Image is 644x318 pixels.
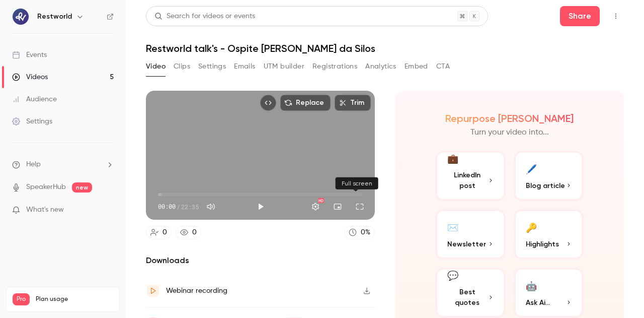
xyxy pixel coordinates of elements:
button: Turn on miniplayer [328,197,348,217]
button: Settings [198,58,226,75]
button: Trim [335,95,371,111]
button: Embed video [260,95,276,111]
button: Emails [234,58,255,75]
button: Registrations [312,58,357,75]
span: Pro [13,293,30,305]
button: Share [560,6,600,26]
div: ✉️ [447,219,458,235]
div: Search for videos or events [154,11,255,22]
span: Ask Ai... [526,297,550,308]
span: Blog article [526,180,565,191]
div: 0 [163,227,167,238]
span: 00:00 [158,202,176,211]
div: Webinar recording [166,285,227,297]
span: Best quotes [447,287,488,308]
button: Settings [305,197,326,217]
div: Settings [12,116,52,126]
span: What's new [26,205,64,215]
button: UTM builder [264,58,304,75]
div: 🤖 [526,278,537,293]
a: SpeakerHub [26,182,66,193]
button: 🤖Ask Ai... [514,268,584,318]
button: Replace [280,95,331,111]
div: 💼 [447,152,458,166]
button: Full screen [350,197,370,217]
iframe: Noticeable Trigger [102,206,114,215]
span: Plan usage [36,295,113,303]
li: help-dropdown-opener [12,159,114,170]
div: HD [318,198,324,203]
span: Highlights [526,239,559,249]
div: 0 % [361,227,370,238]
a: 0 [176,226,201,239]
h2: Downloads [146,255,375,267]
div: 🔑 [526,219,537,235]
button: 🖊️Blog article [514,151,584,201]
p: Turn your video into... [470,126,549,139]
div: 🖊️ [526,161,537,176]
div: Videos [12,72,48,82]
button: Analytics [365,58,396,75]
h2: Repurpose [PERSON_NAME] [445,112,574,124]
div: 0 [192,227,197,238]
button: 🔑Highlights [514,209,584,260]
button: 💼LinkedIn post [435,151,506,201]
div: Events [12,50,47,60]
button: Embed [405,58,428,75]
button: Top Bar Actions [608,8,624,24]
button: CTA [436,58,450,75]
button: ✉️Newsletter [435,209,506,260]
button: 💬Best quotes [435,268,506,318]
button: Clips [174,58,190,75]
div: 00:00 [158,202,199,211]
button: Mute [201,197,221,217]
span: Newsletter [447,239,486,249]
img: Restworld [13,9,29,25]
span: Help [26,159,41,170]
span: 22:35 [181,202,199,211]
a: 0 [146,226,172,239]
span: new [72,182,92,193]
button: Video [146,58,166,75]
h1: Restworld talk's - Ospite [PERSON_NAME] da Silos [146,42,624,54]
div: Audience [12,94,57,104]
div: 💬 [447,269,458,283]
a: 0% [344,226,375,239]
span: / [177,202,180,211]
span: LinkedIn post [447,170,488,191]
h6: Restworld [37,12,72,22]
button: Play [251,197,271,217]
div: Full screen [336,177,378,189]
